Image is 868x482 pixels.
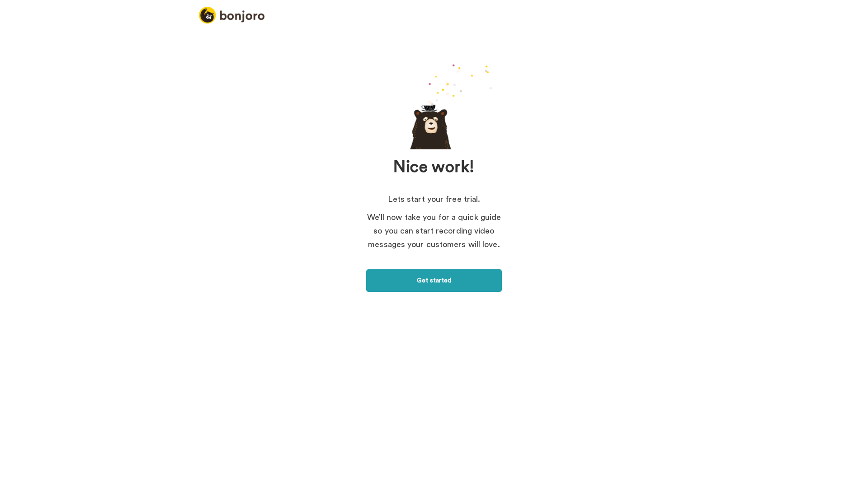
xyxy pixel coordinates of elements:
[366,269,502,292] a: Get started
[199,7,264,24] img: logo_full.png
[366,210,502,251] p: We’ll now take you for a quick guide so you can start recording video messages your customers wil...
[332,158,536,177] h1: Nice work!
[402,59,502,149] div: animation
[366,192,502,206] p: Lets start your free trial.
